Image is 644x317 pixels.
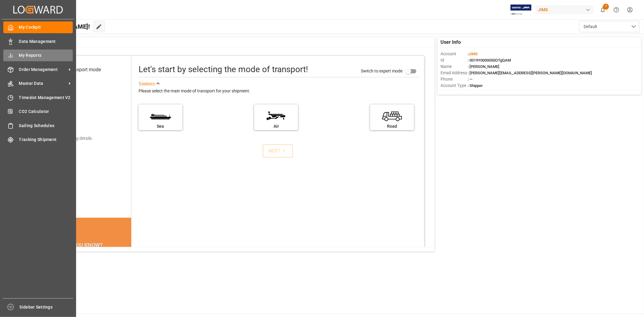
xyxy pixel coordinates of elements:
[610,3,623,17] button: Help Center
[139,80,155,88] div: See less
[511,5,531,15] img: Exertis%20JAM%20-%20Email%20Logo.jpg_1722504956.jpg
[34,239,131,251] div: DID YOU KNOW?
[441,57,468,63] span: Id
[19,24,73,30] span: My Cockpit
[469,52,478,56] span: JIMS
[603,4,609,10] span: 7
[20,304,74,310] span: Sidebar Settings
[468,58,511,62] span: : 0019Y0000050OTgQAM
[536,4,596,15] button: JIMS
[3,134,73,146] a: Tracking Shipment
[3,35,73,47] a: Data Management
[441,39,461,46] span: User Info
[441,63,468,70] span: Name
[139,88,420,95] div: Please select the main mode of transport for your shipment.
[361,68,402,73] span: Switch to expert mode
[536,5,594,14] div: JIMS
[468,64,499,69] span: : [PERSON_NAME]
[139,63,308,76] div: Let's start by selecting the mode of transport!
[3,91,73,103] a: Timeslot Management V2
[3,50,73,61] a: My Reports
[19,66,67,73] span: Order Management
[54,66,101,73] div: Select transport mode
[19,52,73,59] span: My Reports
[441,70,468,76] span: Email Address
[441,76,468,82] span: Phone
[19,94,73,101] span: Timeslot Management V2
[268,147,287,155] div: NEXT
[142,123,179,130] div: Sea
[19,123,73,129] span: Sailing Schedules
[3,21,73,33] a: My Cockpit
[596,3,610,17] button: show 7 new notifications
[19,108,73,115] span: CO2 Calculator
[584,24,597,30] span: Default
[19,80,67,87] span: Master Data
[468,52,478,56] span: :
[441,82,468,89] span: Account Type
[263,144,293,158] button: NEXT
[25,21,90,32] span: Hello [PERSON_NAME]!
[3,120,73,131] a: Sailing Schedules
[3,106,73,117] a: CO2 Calculator
[441,51,468,57] span: Account
[468,77,473,82] span: : —
[468,71,592,75] span: : [PERSON_NAME][EMAIL_ADDRESS][PERSON_NAME][DOMAIN_NAME]
[19,38,73,45] span: Data Management
[468,83,483,88] span: : Shipper
[579,21,639,32] button: open menu
[257,123,295,130] div: Air
[19,136,73,143] span: Tracking Shipment
[373,123,411,130] div: Road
